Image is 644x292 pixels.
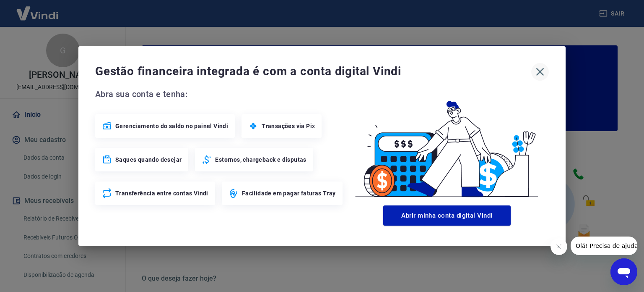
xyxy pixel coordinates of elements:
span: Facilidade em pagar faturas Tray [242,189,336,197]
iframe: Mensagem da empresa [571,237,637,255]
span: Olá! Precisa de ajuda? [5,6,70,13]
span: Abra sua conta e tenha: [95,87,345,101]
span: Estornos, chargeback e disputas [215,155,306,164]
iframe: Fechar mensagem [551,238,567,255]
button: Abrir minha conta digital Vindi [383,205,511,226]
span: Transações via Pix [262,122,315,130]
iframe: Botão para abrir a janela de mensagens [610,258,637,285]
span: Saques quando desejar [115,155,182,164]
img: Good Billing [345,87,549,202]
span: Gestão financeira integrada é com a conta digital Vindi [95,63,531,80]
span: Transferência entre contas Vindi [115,189,208,197]
span: Gerenciamento do saldo no painel Vindi [115,122,228,130]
